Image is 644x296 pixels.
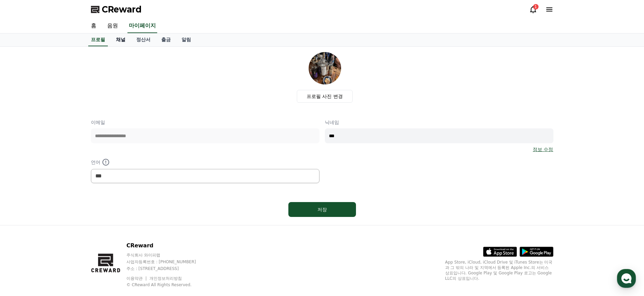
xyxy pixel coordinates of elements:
p: 주소 : [STREET_ADDRESS] [126,266,209,271]
p: 이메일 [91,119,319,126]
p: CReward [126,242,209,250]
img: profile_image [309,52,341,84]
p: App Store, iCloud, iCloud Drive 및 iTunes Store는 미국과 그 밖의 나라 및 지역에서 등록된 Apple Inc.의 서비스 상표입니다. Goo... [445,260,553,281]
div: 저장 [302,206,342,213]
button: 저장 [288,202,356,217]
span: 홈 [21,224,25,230]
a: 이용약관 [126,276,148,281]
a: 프로필 [88,33,108,46]
a: 1 [529,5,537,14]
a: 홈 [86,19,102,33]
a: 정보 수정 [533,146,553,153]
a: 대화 [45,214,87,231]
a: 음원 [102,19,123,33]
a: 홈 [2,214,45,231]
p: 사업자등록번호 : [PHONE_NUMBER] [126,259,209,265]
a: 출금 [156,33,176,46]
span: CReward [102,4,142,15]
span: 설정 [104,224,113,230]
span: 대화 [62,225,70,230]
label: 프로필 사진 변경 [297,90,353,103]
a: 정산서 [131,33,156,46]
p: 주식회사 와이피랩 [126,252,209,258]
a: 알림 [176,33,196,46]
p: © CReward All Rights Reserved. [126,282,209,288]
a: 마이페이지 [127,19,157,33]
a: 설정 [87,214,130,231]
p: 닉네임 [325,119,553,126]
a: 채널 [111,33,131,46]
a: 개인정보처리방침 [149,276,182,281]
p: 언어 [91,158,319,166]
a: CReward [91,4,142,15]
div: 1 [533,4,539,9]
